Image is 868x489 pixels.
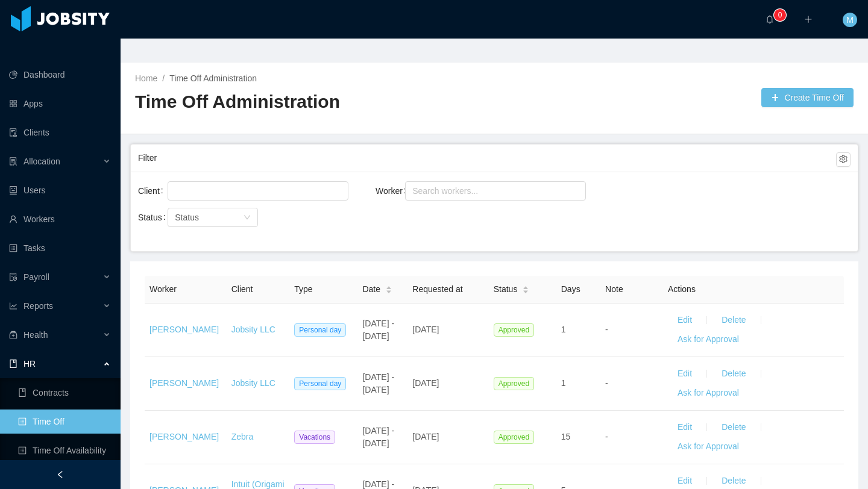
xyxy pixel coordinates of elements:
span: [DATE] [412,432,439,441]
span: Requested at [412,284,462,294]
button: Delete [712,311,755,330]
span: Personal day [294,323,346,337]
span: / [162,73,165,83]
span: Status [175,213,199,222]
span: [DATE] - [DATE] [362,372,394,394]
a: icon: robotUsers [9,178,111,202]
span: Note [605,284,623,294]
button: Ask for Approval [668,384,749,403]
span: [DATE] - [DATE] [362,319,394,341]
span: Status [494,283,518,296]
a: [PERSON_NAME] [149,378,219,388]
a: Jobsity LLC [231,378,275,388]
button: Edit [668,311,702,330]
span: Approved [494,377,534,390]
i: icon: caret-down [386,289,392,293]
div: Sort [522,284,529,293]
button: Edit [668,364,702,384]
div: Search workers... [412,185,568,197]
span: [DATE] [412,378,439,388]
span: Personal day [294,377,346,390]
i: icon: line-chart [9,302,17,310]
span: 1 [561,378,566,388]
a: icon: profileTime Off Availability [18,438,111,463]
a: icon: auditClients [9,120,111,145]
span: Approved [494,431,534,444]
span: Worker [149,284,177,294]
a: icon: profileTasks [9,236,111,260]
span: Health [24,330,48,340]
i: icon: book [9,360,17,368]
button: icon: setting [836,152,851,167]
span: Vacations [294,431,335,444]
label: Client [138,186,168,196]
button: Ask for Approval [668,330,749,349]
a: icon: appstoreApps [9,92,111,116]
a: [PERSON_NAME] [149,325,219,334]
div: Sort [385,284,392,293]
a: icon: bookContracts [18,381,111,405]
input: Worker [409,184,415,198]
span: Days [561,284,580,294]
a: icon: userWorkers [9,207,111,231]
span: - [605,378,608,388]
i: icon: left [56,470,64,479]
span: [DATE] - [DATE] [362,426,394,448]
span: Client [231,284,253,294]
button: icon: plusCreate Time Off [761,88,854,107]
a: Time Off Administration [169,73,257,83]
a: [PERSON_NAME] [149,432,219,441]
span: HR [24,359,36,369]
div: Filter [138,147,836,169]
button: Ask for Approval [668,437,749,456]
label: Worker [376,186,411,196]
span: M [846,13,854,27]
i: icon: caret-up [386,284,392,288]
label: Status [138,213,171,222]
i: icon: medicine-box [9,331,17,339]
i: icon: solution [9,157,17,166]
h2: Time Off Administration [135,90,494,114]
a: Jobsity LLC [231,325,275,334]
span: Reports [24,301,53,311]
a: Home [135,73,157,83]
input: Client [171,184,178,198]
a: Zebra [231,432,254,441]
span: Payroll [24,272,49,282]
span: 1 [561,325,566,334]
i: icon: down [244,214,251,222]
span: Type [294,284,312,294]
button: Edit [668,418,702,437]
i: icon: caret-down [523,289,529,293]
button: Delete [712,418,755,437]
span: 15 [561,432,571,441]
span: Approved [494,323,534,337]
a: icon: profileTime Off [18,410,111,434]
a: icon: pie-chartDashboard [9,63,111,87]
span: - [605,432,608,441]
span: Actions [668,284,696,294]
span: Allocation [24,157,60,166]
i: icon: caret-up [523,284,529,288]
span: - [605,325,608,334]
i: icon: file-protect [9,273,17,281]
span: [DATE] [412,325,439,334]
span: Date [362,283,380,296]
button: Delete [712,364,755,384]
